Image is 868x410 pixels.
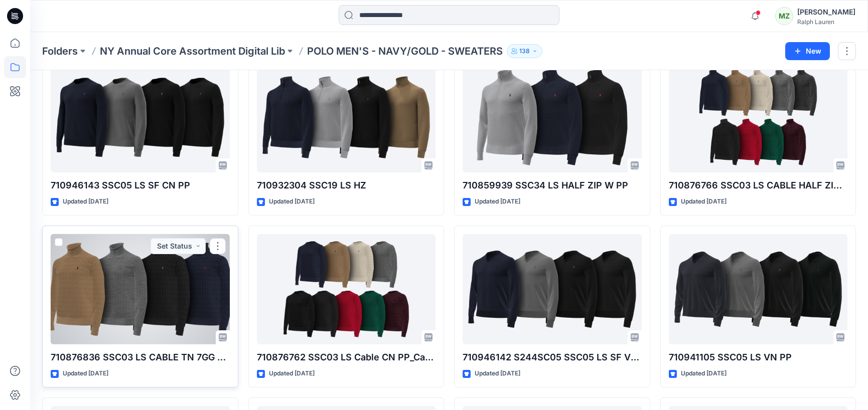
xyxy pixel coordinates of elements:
p: 710946143 SSC05 LS SF CN PP [51,178,230,192]
p: Updated [DATE] [681,368,727,379]
p: Updated [DATE] [475,368,520,379]
a: 710876836 SSC03 LS CABLE TN 7GG 1END CABLE WOOL- CASHMERE (2) [51,234,230,344]
p: Updated [DATE] [269,368,315,379]
a: Folders [42,44,78,58]
p: Updated [DATE] [269,196,315,207]
a: NY Annual Core Assortment Digital Lib [100,44,285,58]
div: Ralph Lauren [797,18,855,26]
p: 710859939 SSC34 LS HALF ZIP W PP [463,178,642,192]
p: 710932304 SSC19 LS HZ [257,178,436,192]
p: Updated [DATE] [681,196,727,207]
p: 710876836 SSC03 LS CABLE TN 7GG 1END CABLE WOOL- CASHMERE (2) [51,350,230,364]
div: MZ [775,7,793,25]
p: Updated [DATE] [63,368,108,379]
p: Updated [DATE] [63,196,108,207]
a: 710859939 SSC34 LS HALF ZIP W PP [463,62,642,172]
p: 710876762 SSC03 LS Cable CN PP_Cash Cable [257,350,436,364]
p: 138 [519,46,530,57]
p: 710946142 S244SC05 SSC05 LS SF VN PP [463,350,642,364]
p: 710941105 SSC05 LS VN PP [669,350,848,364]
p: POLO MEN'S - NAVY/GOLD - SWEATERS [307,44,503,58]
button: New [785,42,830,60]
button: 138 [507,44,542,58]
p: Updated [DATE] [475,196,520,207]
a: 710876766 SSC03 LS CABLE HALF ZIP PP [669,62,848,172]
a: 710941105 SSC05 LS VN PP [669,234,848,344]
div: [PERSON_NAME] [797,6,855,18]
a: 710932304 SSC19 LS HZ [257,62,436,172]
a: 710876762 SSC03 LS Cable CN PP_Cash Cable [257,234,436,344]
p: 710876766 SSC03 LS CABLE HALF ZIP PP [669,178,848,192]
a: 710946142 S244SC05 SSC05 LS SF VN PP [463,234,642,344]
a: 710946143 SSC05 LS SF CN PP [51,62,230,172]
